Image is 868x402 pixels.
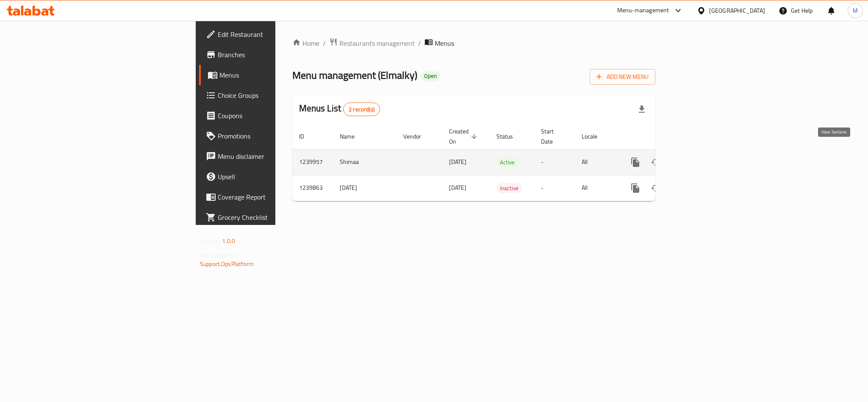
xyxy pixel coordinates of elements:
[199,24,341,44] a: Edit Restaurant
[418,38,421,48] li: /
[421,72,440,80] span: Open
[199,126,341,146] a: Promotions
[218,111,334,121] span: Coupons
[218,29,334,39] span: Edit Restaurant
[200,250,239,261] span: Get support on:
[449,182,466,193] span: [DATE]
[421,71,440,81] div: Open
[449,126,480,147] span: Created On
[534,175,575,201] td: -
[218,192,334,202] span: Coverage Report
[218,50,334,60] span: Branches
[299,102,380,116] h2: Menus List
[575,149,618,175] td: All
[435,38,454,48] span: Menus
[292,38,655,49] nav: breadcrumb
[333,149,397,175] td: Shimaa
[646,152,666,172] button: Change Status
[218,172,334,182] span: Upsell
[343,103,380,116] div: Total records count
[299,131,315,141] span: ID
[496,157,518,167] div: Active
[218,151,334,161] span: Menu disclaimer
[496,131,524,141] span: Status
[575,175,618,201] td: All
[709,6,765,15] div: [GEOGRAPHIC_DATA]
[625,152,646,172] button: more
[496,183,522,193] span: Inactive
[344,105,380,114] span: 2 record(s)
[199,207,341,227] a: Grocery Checklist
[632,99,652,119] div: Export file
[534,149,575,175] td: -
[339,38,415,48] span: Restaurants management
[199,44,341,65] a: Branches
[590,69,655,85] button: Add New Menu
[340,131,366,141] span: Name
[333,175,397,201] td: [DATE]
[292,124,713,201] table: enhanced table
[218,90,334,100] span: Choice Groups
[218,131,334,141] span: Promotions
[617,6,669,16] div: Menu-management
[199,166,341,187] a: Upsell
[199,187,341,207] a: Coverage Report
[222,236,235,247] span: 1.0.0
[853,6,858,15] span: M
[219,70,334,80] span: Menus
[199,146,341,166] a: Menu disclaimer
[403,131,432,141] span: Vendor
[199,85,341,105] a: Choice Groups
[618,124,713,150] th: Actions
[200,236,221,247] span: Version:
[199,65,341,85] a: Menus
[218,212,334,222] span: Grocery Checklist
[292,66,417,85] span: Menu management ( Elmalky )
[200,258,254,269] a: Support.OpsPlatform
[199,105,341,126] a: Coupons
[541,126,565,147] span: Start Date
[596,72,649,82] span: Add New Menu
[449,156,466,167] span: [DATE]
[625,178,646,198] button: more
[582,131,608,141] span: Locale
[646,178,666,198] button: Change Status
[329,38,415,49] a: Restaurants management
[496,158,518,167] span: Active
